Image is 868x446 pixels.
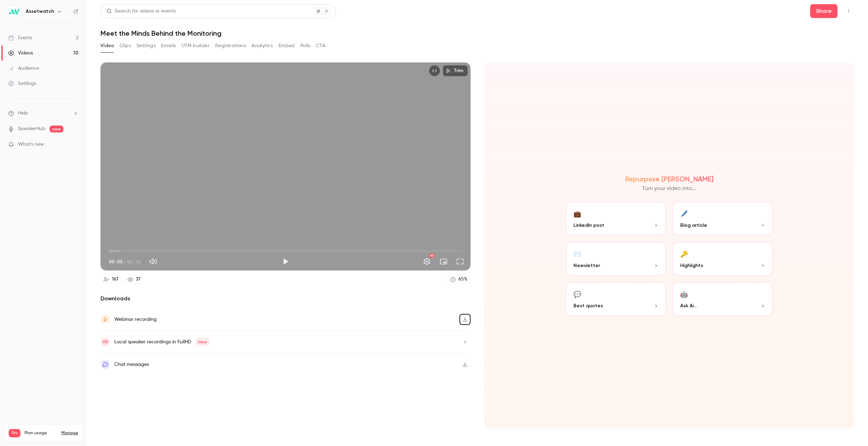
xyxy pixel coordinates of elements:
button: 🤖Ask Ai... [672,282,773,316]
button: CTA [316,40,325,51]
button: Embed video [429,65,440,76]
div: 00:00 [109,258,141,265]
button: Polls [300,40,310,51]
button: 🖊️Blog article [672,201,773,236]
span: New [195,338,210,346]
div: Webinar recording [114,315,157,324]
h6: Assetwatch [26,8,54,15]
button: Analytics [252,40,273,51]
a: SpeakerHub [18,125,45,132]
button: Settings [420,255,434,268]
button: Clips [120,40,131,51]
span: Pro [9,429,20,437]
button: Settings [137,40,156,51]
button: Top Bar Actions [843,6,854,17]
h2: Repurpose [PERSON_NAME] [625,175,713,183]
button: Trim [443,65,468,76]
span: LinkedIn post [573,222,604,229]
span: new [50,126,63,132]
div: 37 [136,276,141,283]
div: Search for videos or events [106,8,176,15]
button: Registrations [215,40,246,51]
button: Mute [146,255,160,268]
span: 56:16 [127,258,141,265]
span: What's new [18,141,44,148]
button: 🔑Highlights [672,241,773,276]
button: ✉️Newsletter [565,241,666,276]
button: UTM builder [182,40,210,51]
button: Full screen [453,255,467,268]
div: 💬 [573,289,581,299]
div: HD [429,254,434,258]
span: Highlights [680,262,703,269]
button: Play [279,255,292,268]
div: 🔑 [680,248,688,259]
button: Share [810,4,838,18]
button: 💬Best quotes [565,282,666,316]
button: Emails [161,40,176,51]
div: Audience [8,65,39,72]
div: Events [8,34,32,41]
a: 167 [100,275,122,284]
div: 65 % [458,276,467,283]
button: 💼LinkedIn post [565,201,666,236]
span: Ask Ai... [680,302,697,309]
span: Newsletter [573,262,600,269]
div: Chat messages [114,360,149,369]
div: Local speaker recordings in FullHD [114,338,210,346]
button: Video [100,40,114,51]
img: Assetwatch [9,6,20,17]
div: 🖊️ [680,208,688,219]
h2: Downloads [100,294,471,303]
span: Blog article [680,222,707,229]
a: Manage [61,430,78,436]
span: 00:00 [109,258,123,265]
button: Embed [279,40,295,51]
span: / [123,258,126,265]
div: ✉️ [573,248,581,259]
a: 65% [447,275,471,284]
div: 167 [112,276,119,283]
li: help-dropdown-opener [8,110,78,117]
h1: Meet the Minds Behind the Monitoring [100,29,854,37]
p: Turn your video into... [642,185,696,193]
div: Videos [8,50,33,57]
span: Plan usage [25,430,57,436]
span: Help [18,110,28,117]
a: 37 [124,275,144,284]
span: Best quotes [573,302,603,309]
div: Settings [8,80,36,87]
div: 🤖 [680,289,688,299]
button: Turn on miniplayer [437,255,450,268]
div: 💼 [573,208,581,219]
